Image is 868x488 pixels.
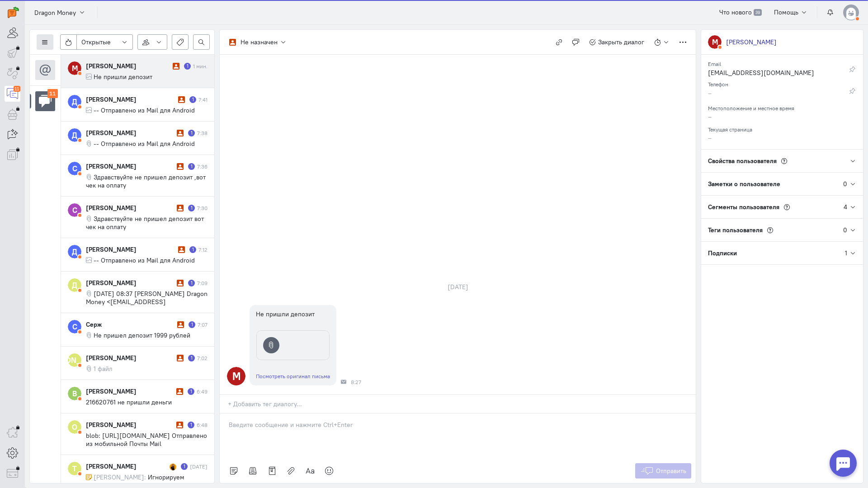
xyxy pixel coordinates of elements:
[701,173,843,195] div: Заметки о пользователе
[635,463,692,479] button: Отправить
[197,354,208,362] div: 7:02
[86,173,206,189] span: Здравствуйте не пришел депозит ,вот чек на оплату
[34,8,76,17] span: Dragon Money
[438,281,478,293] div: [DATE]
[708,134,712,142] span: –
[177,321,184,328] i: Диалог не разобран
[176,388,183,395] i: Диалог не разобран
[708,68,835,80] div: [EMAIL_ADDRESS][DOMAIN_NAME]
[72,205,77,215] text: С
[708,58,721,67] small: Email
[148,473,184,481] span: Игнорируем
[714,5,766,20] a: Что нового 39
[843,5,859,20] img: default-v4.png
[198,246,208,253] div: 7:12
[14,86,20,92] div: 11
[188,205,195,211] div: Есть неотвеченное сообщение пользователя
[188,163,195,170] div: Есть неотвеченное сообщение пользователя
[72,130,77,140] text: Д
[177,355,184,361] i: Диалог не разобран
[72,164,77,173] text: С
[72,97,77,106] text: Д
[86,203,175,212] div: [PERSON_NAME]
[94,331,190,339] span: Не пришел депозит 1999 рублей
[8,7,19,18] img: carrot-quest.svg
[94,365,113,373] span: 1 файл
[232,370,241,383] text: M
[256,310,330,319] div: Не пришли депозит
[86,95,176,104] div: [PERSON_NAME]
[656,467,686,475] span: Отправить
[5,86,20,102] a: 11
[86,353,175,362] div: [PERSON_NAME]
[719,8,752,16] span: Что нового
[708,157,777,165] span: Свойства пользователя
[86,420,174,429] div: [PERSON_NAME]
[189,246,196,253] div: Есть неотвеченное сообщение пользователя
[754,9,761,16] span: 39
[844,202,847,211] div: 4
[712,37,718,47] text: M
[769,5,813,20] button: Помощь
[224,34,292,50] button: Не назначен
[584,34,650,50] button: Закрыть диалог
[701,242,845,264] div: Подписки
[72,280,77,290] text: Д
[177,163,184,170] i: Диалог не разобран
[29,4,90,20] button: Dragon Money
[197,129,208,137] div: 7:38
[76,34,133,50] button: Открытые
[256,373,330,380] a: Посмотреть оригинал письма
[774,8,798,16] span: Помощь
[86,320,175,329] div: Серж
[708,113,712,121] span: –
[170,464,176,470] img: Дана
[190,463,208,470] div: [DATE]
[198,96,208,103] div: 7:41
[189,96,196,103] div: Есть неотвеченное сообщение пользователя
[45,355,104,365] text: [PERSON_NAME]
[178,96,185,103] i: Диалог не разобран
[845,249,847,258] div: 1
[708,102,856,112] div: Местоположение и местное время
[94,106,195,114] span: -- Отправлено из Mail для Android
[72,322,77,331] text: С
[708,89,835,100] div: –
[184,63,191,70] div: Есть неотвеченное сообщение пользователя
[341,379,346,385] div: Почта
[188,280,195,286] div: Есть неотвеченное сообщение пользователя
[843,225,847,235] div: 0
[86,245,176,254] div: [PERSON_NAME]
[86,61,170,70] div: [PERSON_NAME]
[94,73,152,81] span: Не пришли депозит
[47,89,58,99] div: 11
[177,280,184,286] i: Диалог не разобран
[708,226,763,234] span: Теги пользователя
[86,290,208,314] span: [DATE] 08:37 [PERSON_NAME] Dragon Money <[EMAIL_ADDRESS][DOMAIN_NAME]>:
[86,462,167,471] div: [PERSON_NAME]
[598,38,644,46] span: Закрыть диалог
[198,321,208,328] div: 7:07
[188,388,194,395] div: Есть неотвеченное сообщение пользователя
[72,247,77,256] text: Д
[708,79,728,88] small: Телефон
[197,388,208,395] div: 6:49
[177,130,184,136] i: Диалог не разобран
[72,63,78,73] text: M
[86,128,175,137] div: [PERSON_NAME]
[193,62,208,70] div: 1 мин.
[72,464,77,473] text: Т
[177,205,184,211] i: Диалог не разобран
[86,278,175,287] div: [PERSON_NAME]
[188,130,195,136] div: Есть неотвеченное сообщение пользователя
[94,140,195,148] span: -- Отправлено из Mail для Android
[72,422,77,432] text: О
[173,63,179,70] i: Диалог не разобран
[81,38,111,47] span: Открытые
[197,204,208,212] div: 7:30
[708,123,856,133] div: Текущая страница
[181,463,188,470] div: Есть неотвеченное сообщение пользователя
[86,215,204,231] span: Здравствуйте не пришел депозит вот чек на оплату
[197,279,208,287] div: 7:09
[708,203,779,211] span: Сегменты пользователя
